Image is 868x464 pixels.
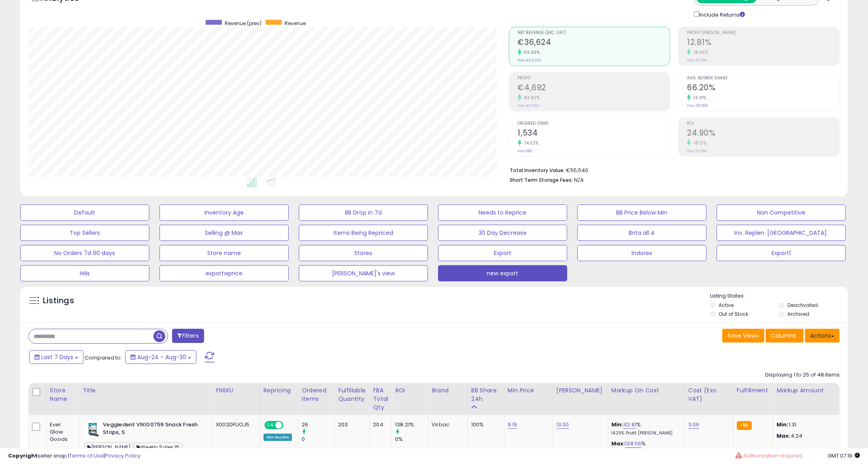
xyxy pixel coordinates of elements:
small: 13.01% [691,95,706,101]
label: Out of Stock [719,311,748,317]
span: Ordered Items [518,121,670,126]
div: seller snap | | [8,452,140,460]
div: Ordered Items [302,386,331,403]
span: Profit [518,76,670,81]
span: 2025-09-7 07:19 GMT [828,452,860,460]
span: Avg. Buybox Share [687,76,839,81]
small: 18.06% [691,49,708,55]
div: 138.21% [395,421,428,428]
small: Prev: 58.58% [687,103,708,108]
span: Aug-24 - Aug-30 [137,353,186,361]
button: exportwprice [160,265,289,281]
p: 1.31 [777,421,844,428]
a: 3.06 [688,421,700,429]
button: new export [438,265,567,281]
div: BB Share 24h. [471,386,501,403]
button: Inventory Age [160,204,289,221]
label: Active [719,302,734,309]
button: Actions [805,329,840,343]
div: Min Price [508,386,549,395]
div: Markup on Cost [611,386,681,395]
div: 0% [395,436,428,443]
h2: 12.81% [687,38,839,49]
th: The percentage added to the cost of goods (COGS) that forms the calculator for Min & Max prices. [608,383,685,415]
small: 83.82% [521,95,540,101]
button: No Orders 7d 90 days [20,245,149,261]
span: ON [265,422,275,429]
h2: €36,624 [518,38,670,49]
b: Veggiedent VN100759 Snack Fresh Strips, S [103,421,201,438]
b: Total Inventory Value: [510,167,565,174]
div: Cost (Exc. VAT) [688,386,730,403]
div: Win BuyBox [264,434,292,441]
div: 0 [302,436,334,443]
div: Store Name [50,386,76,403]
small: Prev: €2,553 [518,103,540,108]
label: Archived [787,311,809,317]
div: ROI [395,386,425,395]
span: Revenue [285,20,306,27]
p: 4.24 [777,432,844,440]
div: 203 [338,421,363,428]
small: 55.63% [521,49,540,55]
div: Fulfillment [737,386,770,395]
strong: Max: [777,432,791,440]
div: Include Returns [688,10,755,19]
h2: 24.90% [687,128,839,139]
span: Profit [PERSON_NAME] [687,31,839,35]
button: Export [438,245,567,261]
button: Filters [172,329,204,343]
button: Non Competitive [717,204,846,221]
button: Store name [160,245,289,261]
button: Columns [766,329,804,343]
small: Prev: 10.85% [687,58,707,63]
small: Prev: €23,532 [518,58,542,63]
button: Inv. Replen. [GEOGRAPHIC_DATA]. [717,225,846,241]
b: Min: [611,421,623,428]
p: Listing States: [710,292,848,300]
p: 14.25% Profit [PERSON_NAME] [611,430,679,436]
button: Needs to Reprice [438,204,567,221]
small: 74.32% [521,140,539,146]
a: Terms of Use [69,452,104,460]
div: [PERSON_NAME] [556,386,604,395]
div: Ever Glow Goods [50,421,73,443]
div: 100% [471,421,498,428]
button: Default [20,204,149,221]
span: OFF [282,422,295,429]
strong: Copyright [8,452,38,460]
b: Max: [611,440,625,447]
a: 138.56 [625,440,641,448]
span: Net Revenue (Exc. VAT) [518,31,670,35]
div: FNSKU [216,386,257,395]
a: 9.19 [508,421,517,429]
strong: Min: [777,421,789,428]
h2: €4,692 [518,83,670,94]
div: Virbac [432,421,462,428]
div: 26 [302,421,334,428]
span: N/A [574,176,584,184]
div: Title [83,386,209,395]
span: Compared to: [85,354,122,362]
button: Aug-24 - Aug-30 [125,350,196,364]
button: Stores [299,245,428,261]
small: Prev: 880 [518,149,533,153]
div: Markup Amount [777,386,847,395]
div: X002DFUOJ5 [216,421,254,428]
h5: Listings [43,295,74,306]
div: 204 [373,421,385,428]
button: Hiils [20,265,149,281]
li: €55,540 [510,165,834,175]
button: BB Drop in 7d [299,204,428,221]
button: Save View [722,329,764,343]
div: Repricing [264,386,295,395]
button: Items Being Repriced [299,225,428,241]
a: 13.00 [556,421,569,429]
button: BB Price Below Min [577,204,706,221]
button: Last 7 Days [29,350,83,364]
div: Fulfillable Quantity [338,386,366,403]
span: ROI [687,121,839,126]
button: Export1 [717,245,846,261]
h2: 66.20% [687,83,839,94]
h2: 1,534 [518,128,670,139]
